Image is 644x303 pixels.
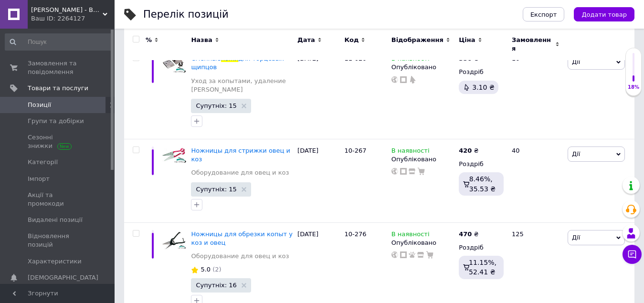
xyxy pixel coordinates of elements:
span: Відновлення позицій [28,232,88,249]
span: Характеристики [28,257,82,266]
b: 470 [459,230,472,238]
span: Замовлення [512,36,553,53]
a: Оборудование для овец и коз [191,252,289,261]
span: 10-276 [344,230,366,238]
span: % [146,36,152,44]
span: Дії [572,58,580,65]
img: Сменные ножи для торцевых щипцов [162,54,186,73]
span: Групи та добірки [28,117,84,125]
div: Роздріб [459,68,504,76]
span: Код [344,36,359,44]
div: Роздріб [459,160,504,168]
span: 3.10 ₴ [472,84,494,91]
span: Супутніх: 15 [196,103,236,109]
div: 10 [506,47,565,139]
span: Супутніх: 16 [196,282,236,288]
span: Позиції [28,101,51,109]
span: Категорії [28,158,58,167]
span: Додати товар [581,11,627,18]
span: 8.46%, 35.53 ₴ [469,175,496,192]
div: 40 [506,139,565,223]
a: Оборудование для овец и коз [191,168,289,177]
button: Експорт [523,7,565,21]
span: Сезонні знижки [28,133,88,150]
span: (2) [212,266,221,273]
span: Видалені позиції [28,216,83,224]
span: [DEMOGRAPHIC_DATA] [28,273,98,282]
a: Ножницы для обрезки копыт у коз и овец [191,230,292,246]
a: Ножницы для стрижки овец и коз [191,147,290,163]
span: Ціна [459,36,475,44]
span: Супутніх: 15 [196,186,236,192]
img: Ножницы для стрижки овец и коз [162,146,186,163]
input: Пошук [5,33,113,51]
span: АГРО АРТІМ - Ветеринарне обладнання і препарати для тваринництва і птахівництва [31,6,103,14]
b: 420 [459,147,472,154]
span: Дії [572,150,580,157]
div: Опубліковано [391,63,454,72]
div: Ваш ID: 2264127 [31,14,115,23]
span: 11.15%, 52.41 ₴ [469,259,496,276]
div: Опубліковано [391,155,454,164]
div: Роздріб [459,243,504,252]
button: Додати товар [574,7,634,21]
span: Дії [572,234,580,241]
div: [DATE] [295,139,342,223]
span: Акції та промокоди [28,191,88,208]
span: Назва [191,36,212,44]
span: Замовлення та повідомлення [28,59,88,76]
div: Перелік позицій [143,10,229,20]
span: 5.0 [201,266,211,273]
span: 10-267 [344,147,366,154]
span: Імпорт [28,175,50,183]
span: Дата [297,36,315,44]
img: Ножницы для обрезки копыт у коз и овец [162,230,186,250]
span: В наявності [391,147,430,157]
button: Чат з покупцем [623,245,642,264]
div: ₴ [459,146,478,155]
a: Уход за копытами, удаление [PERSON_NAME] [191,77,293,94]
span: Відображення [391,36,443,44]
div: [DATE] [295,47,342,139]
span: Товари та послуги [28,84,88,93]
div: 18% [626,84,641,91]
div: ₴ [459,230,478,239]
span: Експорт [530,11,557,18]
span: В наявності [391,230,430,240]
div: Опубліковано [391,239,454,247]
